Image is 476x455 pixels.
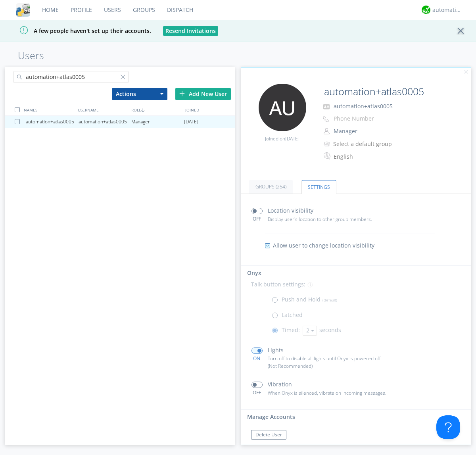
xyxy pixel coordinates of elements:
img: In groups with Translation enabled, this user's messages will be automatically translated to and ... [324,151,332,161]
button: Delete User [251,430,286,440]
a: automation+atlas0005automation+atlas0005Manager[DATE] [5,116,235,128]
input: Search users [13,71,129,83]
img: cddb5a64eb264b2086981ab96f4c1ba7 [16,3,30,17]
p: Location visibility [268,206,313,215]
input: Name [321,84,449,100]
div: English [334,153,400,161]
div: ON [248,355,266,362]
p: Display user's location to other group members. [268,215,399,223]
button: Actions [112,88,167,100]
img: d2d01cd9b4174d08988066c6d424eccd [422,6,430,14]
div: automation+atlas0005 [79,116,131,128]
span: [DATE] [184,116,198,128]
div: automation+atlas0005 [26,116,79,128]
p: (Not Recommended) [268,362,399,370]
button: Resend Invitations [163,26,218,36]
div: OFF [248,215,266,222]
img: icon-alert-users-thin-outline.svg [324,138,331,149]
span: [DATE] [285,135,299,142]
div: automation+atlas [432,6,462,14]
img: phone-outline.svg [323,116,329,122]
span: Allow user to change location visibility [273,242,374,250]
img: plus.svg [179,91,185,96]
div: JOINED [183,104,237,115]
p: Lights [268,346,284,355]
span: A few people haven't set up their accounts. [6,27,151,35]
button: Manager [331,126,410,137]
div: Manager [131,116,184,128]
div: USERNAME [76,104,129,115]
span: automation+atlas0005 [334,102,393,110]
p: Vibration [268,380,292,389]
img: person-outline.svg [324,128,330,134]
p: Turn off to disable all lights until Onyx is powered off. [268,355,399,362]
div: ROLE [129,104,183,115]
iframe: Toggle Customer Support [436,415,460,439]
img: 373638.png [259,84,306,131]
img: cancel.svg [463,69,469,75]
p: When Onyx is silenced, vibrate on incoming messages. [268,389,399,397]
span: Joined on [265,135,299,142]
a: Settings [301,180,336,194]
a: Groups (254) [249,180,293,194]
div: NAMES [22,104,75,115]
div: Select a default group [333,140,399,148]
div: Add New User [175,88,231,100]
div: OFF [248,389,266,396]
